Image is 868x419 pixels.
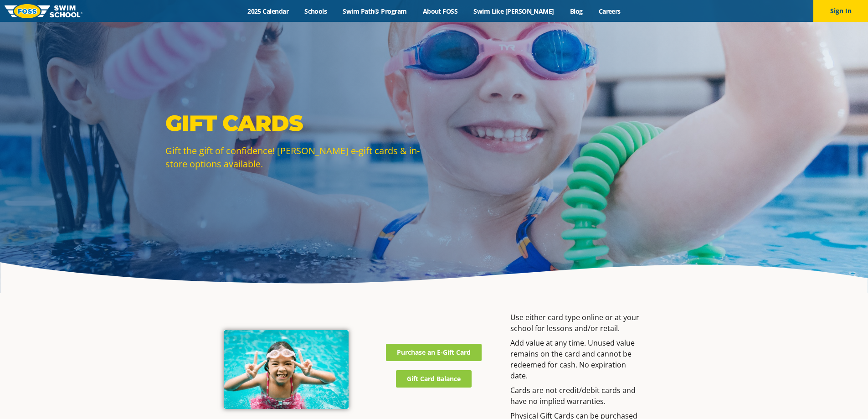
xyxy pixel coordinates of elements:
a: 2025 Calendar [240,7,297,16]
a: Gift Card Balance [396,370,472,388]
a: Purchase an E-Gift Card [386,344,482,361]
span: Purchase an E-Gift Card [397,349,471,356]
a: Blog [562,7,591,16]
a: Careers [591,7,628,16]
img: FOSS Swim School Logo [5,4,82,18]
a: About FOSS [415,7,466,16]
p: Gift the gift of confidence! [PERSON_NAME] e-gift cards & in-store options available. [165,144,430,171]
span: Gift Card Balance [407,376,461,382]
p: Gift Cards [165,109,430,137]
a: Swim Path® Program [335,7,415,16]
span: Cards are not credit/debit cards and have no implied warranties. [510,385,636,406]
a: Swim Like [PERSON_NAME] [466,7,562,16]
span: Add value at any time. Unused value remains on the card and cannot be redeemed for cash. No expir... [510,338,635,381]
a: Schools [297,7,335,16]
span: Use either card type online or at your school for lessons and/or retail. [510,312,639,333]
